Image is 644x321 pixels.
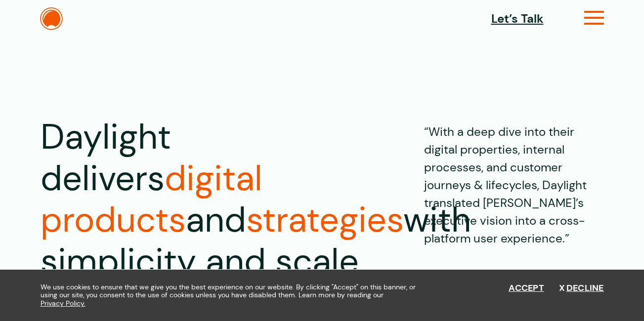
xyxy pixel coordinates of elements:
p: “With a deep dive into their digital properties, internal processes, and customer journeys & life... [424,117,604,247]
button: Accept [509,283,544,294]
h1: Daylight delivers and with simplicity and scale [41,117,359,282]
span: digital products [41,156,262,242]
img: The Daylight Studio Logo [40,7,63,30]
a: Let’s Talk [491,10,544,28]
span: strategies [246,198,403,242]
button: Decline [559,283,604,294]
a: Privacy Policy. [41,299,86,308]
a: READ HOW [424,267,471,278]
span: We use cookies to ensure that we give you the best experience on our website. By clicking "Accept... [41,283,424,308]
